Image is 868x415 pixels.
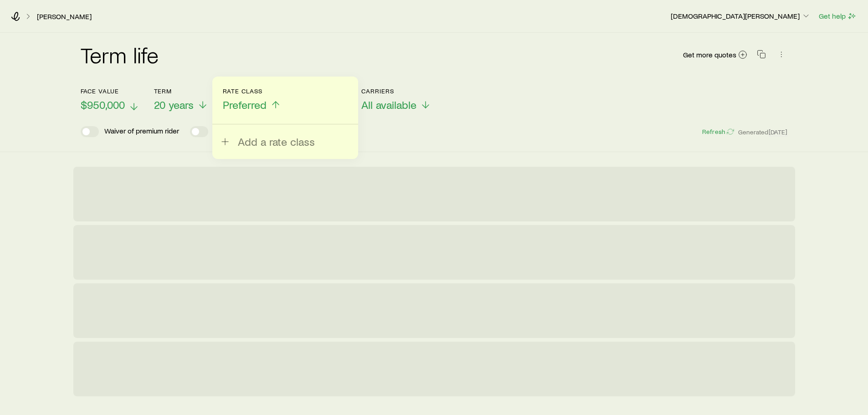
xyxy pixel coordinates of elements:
[104,126,179,137] p: Waiver of premium rider
[769,128,788,136] span: [DATE]
[670,11,811,22] button: [DEMOGRAPHIC_DATA][PERSON_NAME]
[81,44,159,66] h2: Term life
[223,98,267,111] span: Preferred
[154,98,194,111] span: 20 years
[36,12,92,21] a: [PERSON_NAME]
[818,11,857,21] button: Get help
[361,87,431,95] p: Carriers
[154,87,208,95] p: Term
[223,87,281,112] button: Rate ClassPreferred
[683,50,748,60] a: Get more quotes
[223,87,281,95] p: Rate Class
[81,87,139,112] button: Face value$950,000
[154,87,208,112] button: Term20 years
[361,98,416,111] span: All available
[361,87,431,112] button: CarriersAll available
[738,128,787,136] span: Generated
[671,11,811,20] p: [DEMOGRAPHIC_DATA][PERSON_NAME]
[81,98,125,111] span: $950,000
[702,128,734,136] button: Refresh
[81,87,139,95] p: Face value
[683,51,736,58] span: Get more quotes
